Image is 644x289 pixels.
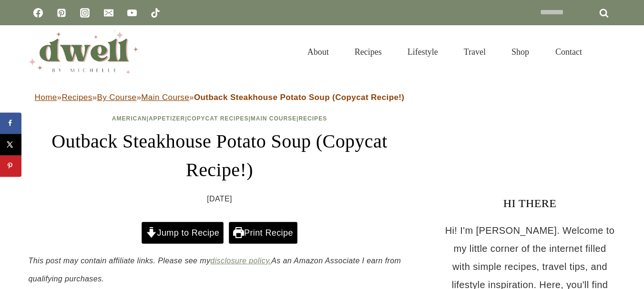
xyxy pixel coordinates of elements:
a: Print Recipe [229,222,297,244]
a: Pinterest [52,3,71,22]
a: Recipes [61,93,92,102]
a: Main Course [141,93,189,102]
a: Facebook [29,3,48,22]
a: Home [35,93,57,102]
a: TikTok [146,3,165,22]
a: Travel [451,35,499,69]
a: Appetizer [149,115,185,122]
a: Lifestyle [395,35,451,69]
a: Jump to Recipe [142,222,224,244]
a: Shop [499,35,542,69]
a: By Course [97,93,136,102]
a: Email [99,3,118,22]
span: | | | | [112,115,327,122]
nav: Primary Navigation [295,35,594,69]
span: » » » » [35,93,405,102]
a: Instagram [75,3,94,22]
a: Recipes [342,35,395,69]
h1: Outback Steakhouse Potato Soup (Copycat Recipe!) [29,127,411,184]
a: American [112,115,147,122]
a: Contact [542,35,595,69]
a: YouTube [123,3,142,22]
time: [DATE] [207,192,232,206]
a: disclosure policy. [210,257,271,265]
a: Recipes [298,115,327,122]
a: About [295,35,342,69]
button: View Search Form [600,44,616,60]
strong: Outback Steakhouse Potato Soup (Copycat Recipe!) [194,93,404,102]
a: Copycat Recipes [187,115,249,122]
img: DWELL by michelle [29,30,138,74]
a: Main Course [251,115,296,122]
em: This post may contain affiliate links. Please see my As an Amazon Associate I earn from qualifyin... [29,257,401,283]
h3: HI THERE [444,195,616,212]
